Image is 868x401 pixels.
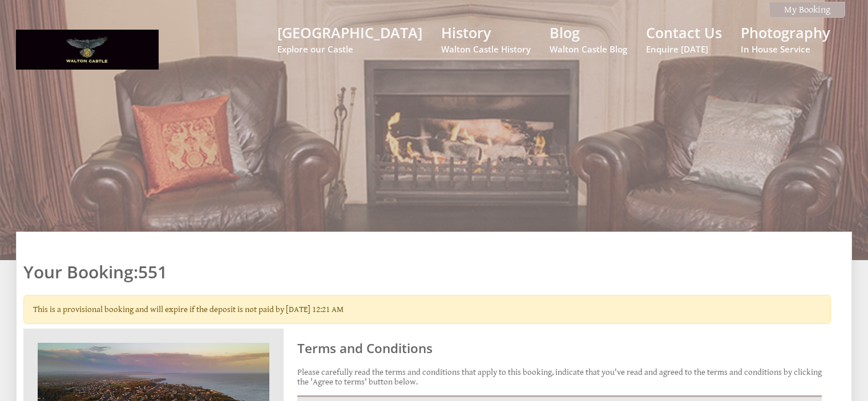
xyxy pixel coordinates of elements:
[646,23,722,55] a: Contact UsEnquire [DATE]
[23,295,831,324] div: This is a provisional booking and will expire if the deposit is not paid by [DATE] 12:21 AM
[550,23,627,55] a: BlogWalton Castle Blog
[441,43,531,55] small: Walton Castle History
[741,23,830,55] a: PhotographyIn House Service
[741,43,830,55] small: In House Service
[297,367,822,387] p: Please carefully read the terms and conditions that apply to this booking, indicate that you've r...
[297,339,822,357] h2: Terms and Conditions
[277,23,422,55] a: [GEOGRAPHIC_DATA]Explore our Castle
[277,43,422,55] small: Explore our Castle
[441,23,531,55] a: HistoryWalton Castle History
[16,30,159,70] img: Walton Castle
[646,43,722,55] small: Enquire [DATE]
[23,260,831,283] h1: 551
[23,260,138,283] a: Your Booking:
[769,2,845,18] a: My Booking
[550,43,627,55] small: Walton Castle Blog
